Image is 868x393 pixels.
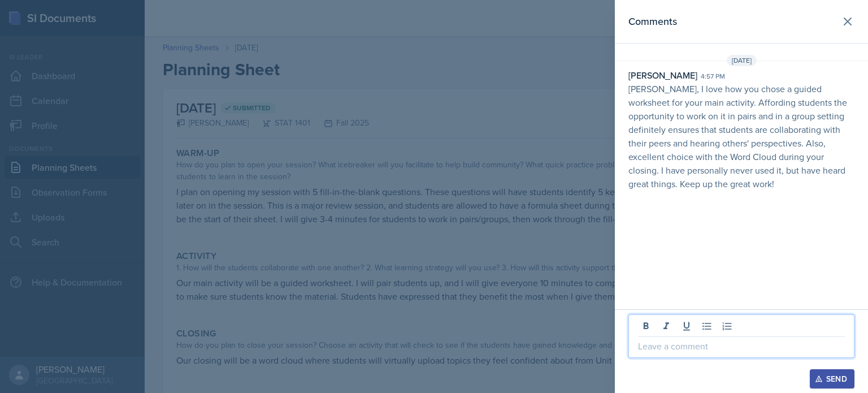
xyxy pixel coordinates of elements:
[701,71,725,81] div: 4:57 pm
[628,14,677,29] h2: Comments
[810,369,854,388] button: Send
[628,68,697,82] div: [PERSON_NAME]
[628,82,854,191] p: [PERSON_NAME], I love how you chose a guided worksheet for your main activity. Affording students...
[817,374,847,383] div: Send
[727,55,757,66] span: [DATE]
